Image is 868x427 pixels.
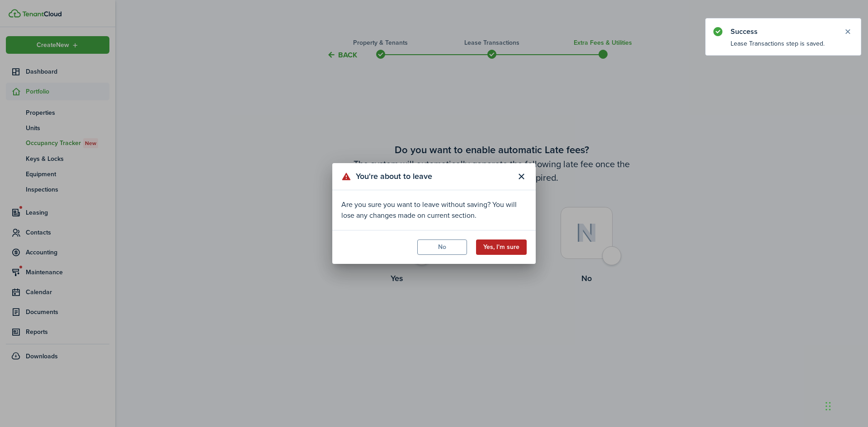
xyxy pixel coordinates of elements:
notify-body: Lease Transactions step is saved. [706,39,861,55]
div: Are you sure you want to leave without saving? You will lose any changes made on current section. [341,199,527,221]
button: Yes, I'm sure [476,239,527,255]
button: Close notify [841,25,854,38]
notify-title: Success [731,26,835,37]
span: You're about to leave [356,170,432,183]
button: No [417,239,467,255]
button: Close modal [514,169,529,184]
iframe: Chat Widget [823,384,868,427]
div: Drag [826,393,831,420]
